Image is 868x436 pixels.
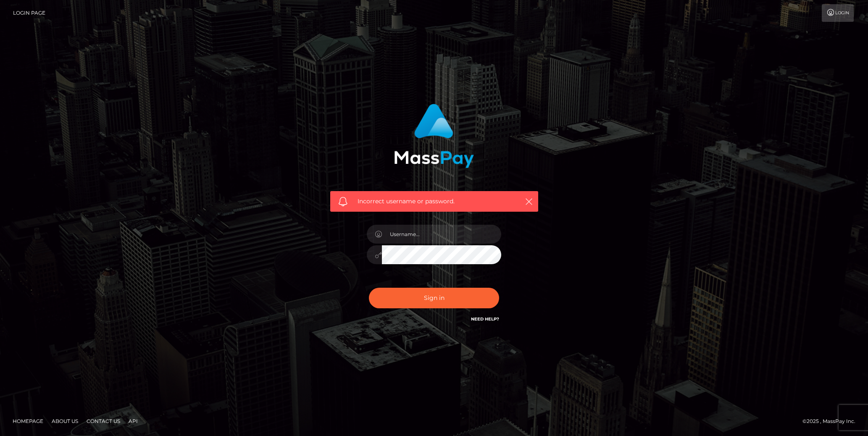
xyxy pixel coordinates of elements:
a: Login [822,4,854,22]
a: API [125,415,141,428]
a: Need Help? [471,316,499,322]
a: Contact Us [83,415,124,428]
span: Incorrect username or password. [358,197,511,206]
div: © 2025 , MassPay Inc. [802,417,862,426]
button: Sign in [369,288,499,308]
img: MassPay Login [394,104,474,168]
a: Homepage [9,415,47,428]
a: Login Page [13,4,45,22]
a: About Us [48,415,82,428]
input: Username... [382,225,501,244]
